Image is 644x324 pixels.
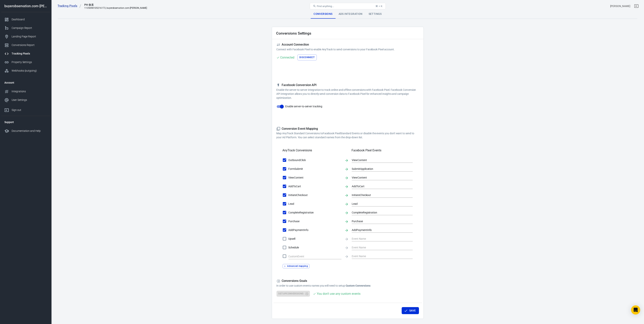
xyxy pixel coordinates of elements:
[84,7,147,9] div: 1135098105216173, buyerobservation.com-唐献文
[352,245,407,250] input: Event Name
[1,87,50,96] a: Integrations
[352,149,413,152] h5: Facebook Pixel Events
[280,55,295,60] div: Connected
[277,127,419,131] h5: Conversion Event Mapping
[1,15,50,24] a: Dashboard
[288,211,341,215] span: CompleteRegistration
[288,202,341,206] span: Lead
[12,108,47,112] div: Sign out
[352,228,407,232] input: Event Name
[288,167,341,171] span: FormSubmit
[317,5,334,8] span: Find anything...
[352,201,407,206] input: Event Name
[276,31,311,35] h2: Conversions Settings
[1,96,50,104] a: User Settings
[277,284,419,288] p: In order to use custom events names you will need to setup :
[277,131,419,139] p: Map AnyTrack Standard Conversions to Facebook Pixel Standard Events or disable the events you don...
[352,175,407,180] input: Event Name
[277,88,419,100] p: Enable the server-to-server integration to track online and offline conversions with Facebook Pix...
[285,104,322,108] span: Enable server-to-server tracking
[12,35,47,39] div: Landing Page Report
[288,228,341,232] span: AddPaymentInfo
[288,219,341,223] span: Purchase
[1,49,50,58] a: Tracking Pixels
[310,3,386,9] button: Find anything...⌘ + K
[1,118,50,127] li: Support
[352,166,407,171] input: Event Name
[375,5,382,8] div: ⌘ + K
[352,219,407,224] input: Event Name
[277,83,419,87] h5: Facebook Conversion API
[288,254,336,259] input: Clear
[12,98,47,102] div: User Settings
[277,47,419,51] p: Connect with Facebook Pixel to enable AnyTrack to send conversions to your Facebook Pixel account.
[352,158,407,162] input: Event Name
[288,158,341,162] span: OutboundClick
[12,69,47,73] div: Webhooks (outgoing)
[366,9,385,19] div: Settings
[288,246,341,250] span: Schedule
[631,305,640,315] div: Open Intercom Messenger
[352,184,407,189] input: Event Name
[336,9,366,19] div: Ads Integration
[346,284,370,287] strong: Custom Conversions
[1,66,50,75] a: Webhooks (outgoing)
[288,184,341,188] span: AddToCart
[1,32,50,41] a: Landing Page Report
[1,58,50,66] a: Property Settings
[297,55,317,60] button: Disconnect
[12,26,47,30] div: Campaign Report
[12,89,47,93] div: Integrations
[610,4,630,8] div: Account id: I2Uq4N7g
[84,3,122,7] div: PH 像素
[1,78,50,87] li: Account
[352,254,407,258] input: Event Name
[288,176,341,180] span: ViewContent
[277,43,419,47] h5: Account Connection
[283,149,312,152] h5: AnyTrack Conversions
[1,24,50,32] a: Campaign Report
[12,52,47,56] div: Tracking Pixels
[288,237,341,241] span: Upsell
[1,104,50,114] a: Sign out
[283,264,310,268] button: Advanced mapping
[12,129,47,133] div: Documentation and Help
[352,193,407,197] input: Event Name
[1,4,50,8] div: buyerobservation.com-[PERSON_NAME]
[352,236,407,241] input: Event Name
[277,279,419,283] h5: Conversions Goals
[12,43,47,47] div: Conversions Report
[352,210,407,215] input: Event Name
[58,4,81,8] a: Tracking Pixels
[288,193,341,197] span: InitiateCheckout
[1,41,50,49] a: Conversions Report
[317,291,360,296] div: You don't use any custom events
[12,60,47,64] div: Property Settings
[12,17,47,21] div: Dashboard
[311,9,335,19] div: Conversions
[632,2,641,11] a: Sign out
[402,307,419,314] button: Save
